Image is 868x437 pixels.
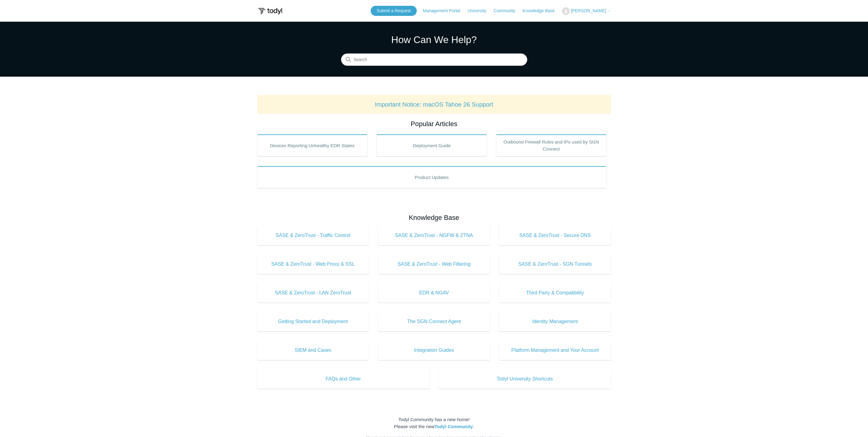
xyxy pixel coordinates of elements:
[266,375,420,383] span: FAQs and Other
[266,232,360,239] span: SASE & ZeroTrust - Traffic Control
[341,54,527,66] input: Search
[387,232,481,239] span: SASE & ZeroTrust - NGFW & ZTNA
[508,260,602,268] span: SASE & ZeroTrust - SGN Tunnels
[257,340,369,360] a: SIEM and Cases
[371,6,417,16] a: Submit a Request
[387,347,481,354] span: Integration Guides
[257,369,430,389] a: FAQs and Other
[376,134,487,156] a: Deployment Guide
[257,134,368,156] a: Devices Reporting Unhealthy EDR States
[508,289,602,297] span: Third Party & Compatibility
[508,232,602,239] span: SASE & ZeroTrust - Secure DNS
[378,226,490,245] a: SASE & ZeroTrust - NGFW & ZTNA
[257,283,369,303] a: SASE & ZeroTrust - LAN ZeroTrust
[499,312,611,331] a: Identity Management
[387,260,481,268] span: SASE & ZeroTrust - Web Filtering
[499,226,611,245] a: SASE & ZeroTrust - Secure DNS
[494,8,521,14] a: Community
[523,8,561,14] a: Knowledge Base
[378,283,490,303] a: EDR & NGAV
[266,289,360,297] span: SASE & ZeroTrust - LAN ZeroTrust
[448,375,602,383] span: Todyl University Shortcuts
[257,312,369,331] a: Getting Started and Deployment
[434,424,473,429] a: Todyl Community
[378,340,490,360] a: Integration Guides
[257,166,607,188] a: Product Updates
[341,32,527,47] h1: How Can We Help?
[266,318,360,325] span: Getting Started and Deployment
[257,5,283,17] img: Todyl Support Center Help Center home page
[499,340,611,360] a: Platform Management and Your Account
[375,101,493,108] a: Important Notice: macOS Tahoe 26 Support
[266,347,360,354] span: SIEM and Cases
[266,260,360,268] span: SASE & ZeroTrust - Web Proxy & SSL
[508,347,602,354] span: Platform Management and Your Account
[571,8,606,13] span: [PERSON_NAME]
[387,289,481,297] span: EDR & NGAV
[387,318,481,325] span: The SGN Connect Agent
[467,8,492,14] a: University
[508,318,602,325] span: Identity Management
[423,8,466,14] a: Management Portal
[257,254,369,274] a: SASE & ZeroTrust - Web Proxy & SSL
[257,416,611,430] div: Todyl Community has a new home! Please visit the new .
[378,254,490,274] a: SASE & ZeroTrust - Web Filtering
[257,213,611,223] h2: Knowledge Base
[496,134,607,156] a: Outbound Firewall Rules and IPs used by SGN Connect
[499,254,611,274] a: SASE & ZeroTrust - SGN Tunnels
[378,312,490,331] a: The SGN Connect Agent
[439,369,611,389] a: Todyl University Shortcuts
[257,226,369,245] a: SASE & ZeroTrust - Traffic Control
[562,7,611,15] button: [PERSON_NAME]
[257,119,611,129] h2: Popular Articles
[499,283,611,303] a: Third Party & Compatibility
